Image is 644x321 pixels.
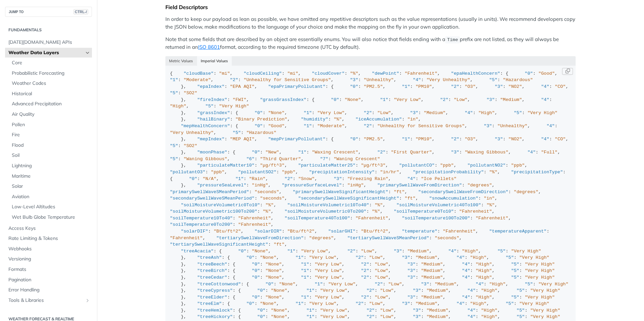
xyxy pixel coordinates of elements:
span: "4" [527,150,536,155]
span: "moonPhase" [197,150,227,155]
span: "Very Low" [394,97,421,102]
span: "O3" [465,137,476,142]
a: Core [8,58,92,68]
a: Advanced Precipitation [8,99,92,109]
button: Copy Code [562,68,573,75]
span: "0" [252,262,260,267]
span: "Medium" [421,262,443,267]
span: "Low" [377,110,391,115]
span: "Very High" [525,262,555,267]
span: "humidity" [301,117,328,122]
span: "4" [547,123,555,129]
span: Lightning [12,163,90,169]
a: Probabilistic Forecasting [8,68,92,78]
span: "5" [170,91,178,96]
button: Hide subpages for Weather Data Layers [85,50,90,56]
span: "Very Low" [317,110,345,115]
span: "5" [205,104,214,109]
div: Field Descriptors [165,4,576,10]
span: "Very Low" [301,249,328,254]
span: "iceAccumulation" [355,117,402,122]
span: "1" [295,255,303,260]
a: Flood [8,140,92,150]
span: "pollutantO3" [170,170,205,175]
span: "None" [252,249,268,254]
span: "None" [268,110,285,115]
span: Versioning [8,256,90,262]
span: "1" [287,249,295,254]
span: "4" [541,84,549,89]
span: "Medium" [416,255,438,260]
span: "treeAsh" [197,255,222,260]
span: "4" [541,97,549,102]
span: "High" [478,110,495,115]
span: "Fahrenheit" [238,216,271,221]
span: "pressureSeaLevel" [197,183,247,188]
span: "Unhealthy for Sensitive Groups" [377,123,464,129]
span: "ppb" [211,170,225,175]
a: Maritime [8,171,92,181]
span: Pagination [8,277,90,283]
span: "fireIndex" [197,97,227,102]
span: Rate Limiting & Tokens [8,235,90,242]
span: "Ice Pellets" [421,176,456,181]
span: "2" [361,262,369,267]
span: "High" [170,104,187,109]
span: Webhooks [8,246,90,252]
h2: Fundamentals [5,27,92,33]
span: [DATE][DOMAIN_NAME] APIs [8,39,90,46]
span: "Low" [375,262,388,267]
span: "mepPrimaryPollutant" [268,137,325,142]
span: Air Quality [12,111,90,118]
span: "Low" [369,255,383,260]
span: "3" [334,176,342,181]
span: "0" [252,150,260,155]
span: "SO2" [184,91,197,96]
a: Low-Level Altitudes [8,202,92,212]
span: "Fahrenheit" [238,222,271,227]
span: "Btu/ft^2" [214,229,241,234]
span: "3" [407,262,415,267]
span: "NO2" [508,84,522,89]
span: "5" [497,249,506,254]
span: "None" [260,255,277,260]
span: "primarySwellWaveFromDirection" [377,183,462,188]
span: "EPA AQI" [230,84,255,89]
span: "epaHealthConcern" [451,71,500,76]
span: "Low" [454,97,468,102]
span: "Very Low" [309,255,336,260]
span: Aviation [12,193,90,200]
span: "2" [364,110,372,115]
span: "%" [486,203,494,208]
span: "CO" [555,137,566,142]
span: "3" [350,77,358,82]
span: "4" [541,137,549,142]
a: Rate Limiting & Tokens [5,234,92,244]
span: "Good" [268,123,285,129]
span: "Fahrenheit" [170,236,203,241]
span: "%" [334,117,342,122]
span: "pollutantNO2" [468,163,506,168]
span: "PM10" [416,137,432,142]
a: [DATE][DOMAIN_NAME] APIs [5,37,92,47]
a: Wet Bulb Globe Temperature [8,212,92,222]
span: Error Handling [8,287,90,293]
span: "4" [407,176,415,181]
span: "Medium" [424,110,446,115]
span: "2" [377,150,385,155]
span: "%" [375,203,383,208]
span: "soilTemperature0To200" [170,222,233,227]
span: "inHg" [347,183,364,188]
span: "particulateMatter10" [197,163,255,168]
span: "4" [413,77,421,82]
span: "in" [484,196,494,201]
span: "solarGHI" [328,229,355,234]
span: "grassIndex" [197,110,230,115]
span: "%" [489,170,497,175]
span: Time [447,37,458,42]
span: "1" [301,262,309,267]
span: "dewPoint" [372,71,399,76]
span: "4" [465,110,473,115]
span: "Fahrenheit" [405,71,437,76]
span: "Full" [541,150,558,155]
